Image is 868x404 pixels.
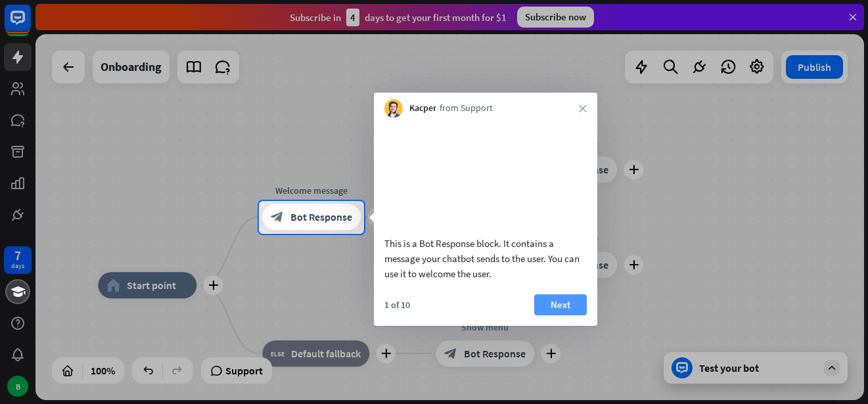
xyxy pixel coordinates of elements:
button: Next [534,294,587,315]
span: Kacper [409,102,436,115]
span: Bot Response [290,211,352,224]
div: This is a Bot Response block. It contains a message your chatbot sends to the user. You can use i... [384,236,587,281]
i: close [579,104,587,112]
button: Open LiveChat chat widget [11,5,50,45]
i: block_bot_response [271,211,284,224]
span: from Support [440,102,493,115]
div: 1 of 10 [384,299,410,311]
